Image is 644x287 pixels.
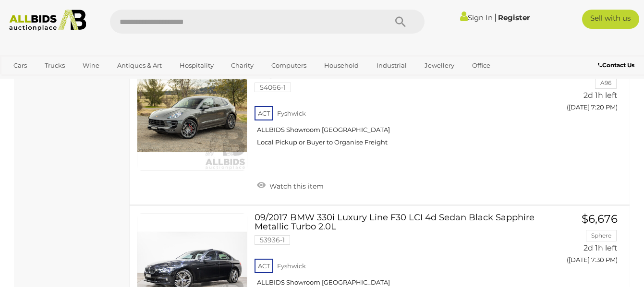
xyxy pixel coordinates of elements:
a: Antiques & Art [111,58,168,73]
a: [GEOGRAPHIC_DATA] [45,73,125,89]
span: $6,676 [582,212,618,226]
a: $22,050 A96 2d 1h left ([DATE] 7:20 PM) [554,60,620,117]
a: Sports [7,73,39,89]
span: Watch this item [267,182,324,191]
b: Contact Us [598,61,634,69]
a: Computers [265,58,313,73]
a: Hospitality [173,58,220,73]
a: Industrial [370,58,413,73]
a: Register [498,13,530,22]
a: Sell with us [582,10,639,29]
a: Household [318,58,365,73]
a: Office [466,58,497,73]
span: | [494,12,497,23]
button: Search [377,10,425,34]
a: Cars [7,58,33,73]
a: Jewellery [418,58,461,73]
a: $6,676 Sphere 2d 1h left ([DATE] 7:30 PM) [554,213,620,269]
a: 10/2014 Porsche Macan Turbo (AWD) 95B MY15 4d Wagon Agate Grey Metallic Twin Turbo V6 3.6L 54066-... [262,60,539,154]
a: Trucks [38,58,71,73]
a: Charity [225,58,260,73]
img: Allbids.com.au [5,10,91,31]
a: Watch this item [255,178,326,192]
a: Contact Us [598,60,637,71]
a: Sign In [460,13,493,22]
a: Wine [76,58,106,73]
